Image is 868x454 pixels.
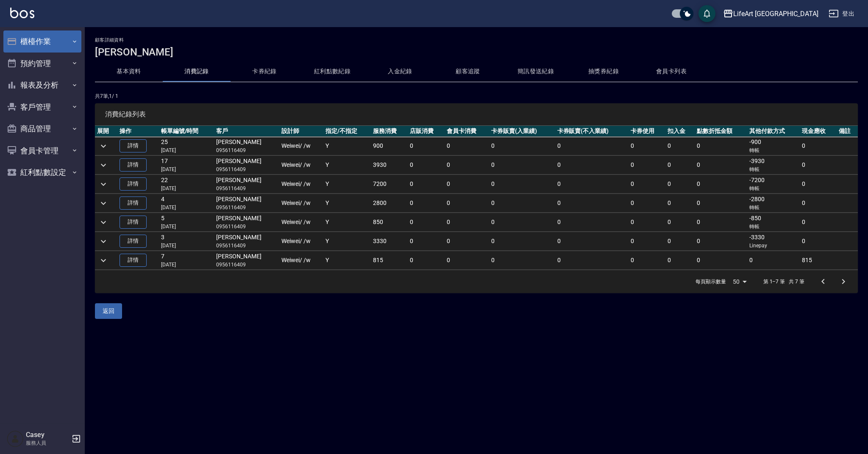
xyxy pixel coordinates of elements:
[216,242,277,249] p: 0956116409
[489,137,555,155] td: 0
[214,137,279,155] td: [PERSON_NAME]
[665,175,695,194] td: 0
[371,213,408,232] td: 850
[729,270,750,293] div: 50
[161,204,212,211] p: [DATE]
[3,74,81,96] button: 報表及分析
[97,254,110,267] button: expand row
[489,232,555,251] td: 0
[214,126,279,137] th: 客戶
[445,232,489,251] td: 0
[629,232,665,251] td: 0
[747,175,800,194] td: -7200
[695,232,747,251] td: 0
[747,137,800,155] td: -900
[214,232,279,251] td: [PERSON_NAME]
[445,251,489,270] td: 0
[120,254,147,267] a: 詳情
[120,139,147,152] a: 詳情
[749,185,798,192] p: 轉帳
[371,126,408,137] th: 服務消費
[214,175,279,194] td: [PERSON_NAME]
[408,251,445,270] td: 0
[570,61,637,82] button: 抽獎券紀錄
[749,166,798,173] p: 轉帳
[837,126,858,137] th: 備註
[279,232,323,251] td: Weiwei / /w
[695,137,747,155] td: 0
[629,137,665,155] td: 0
[161,147,212,154] p: [DATE]
[800,175,837,194] td: 0
[159,251,214,270] td: 7
[434,61,502,82] button: 顧客追蹤
[555,251,629,270] td: 0
[323,175,371,194] td: Y
[800,156,837,174] td: 0
[408,156,445,174] td: 0
[323,156,371,174] td: Y
[161,185,212,192] p: [DATE]
[695,213,747,232] td: 0
[695,156,747,174] td: 0
[97,216,110,229] button: expand row
[279,194,323,213] td: Weiwei / /w
[216,147,277,154] p: 0956116409
[159,232,214,251] td: 3
[749,242,798,249] p: Linepay
[97,178,110,191] button: expand row
[555,194,629,213] td: 0
[445,126,489,137] th: 會員卡消費
[161,242,212,249] p: [DATE]
[371,232,408,251] td: 3330
[371,251,408,270] td: 815
[323,213,371,232] td: Y
[800,232,837,251] td: 0
[747,213,800,232] td: -850
[629,194,665,213] td: 0
[489,213,555,232] td: 0
[489,126,555,137] th: 卡券販賣(入業績)
[323,137,371,155] td: Y
[159,194,214,213] td: 4
[695,175,747,194] td: 0
[279,156,323,174] td: Weiwei / /w
[408,126,445,137] th: 店販消費
[408,194,445,213] td: 0
[489,175,555,194] td: 0
[720,5,822,22] button: LifeArt [GEOGRAPHIC_DATA]
[323,126,371,137] th: 指定/不指定
[323,251,371,270] td: Y
[502,61,570,82] button: 簡訊發送紀錄
[216,261,277,269] p: 0956116409
[733,8,818,19] div: LifeArt [GEOGRAPHIC_DATA]
[747,156,800,174] td: -3930
[665,156,695,174] td: 0
[159,126,214,137] th: 帳單編號/時間
[695,194,747,213] td: 0
[26,439,69,447] p: 服務人員
[371,194,408,213] td: 2800
[665,232,695,251] td: 0
[555,213,629,232] td: 0
[747,126,800,137] th: 其他付款方式
[665,126,695,137] th: 扣入金
[665,213,695,232] td: 0
[695,126,747,137] th: 點數折抵金額
[97,159,110,172] button: expand row
[10,8,34,18] img: Logo
[214,251,279,270] td: [PERSON_NAME]
[747,194,800,213] td: -2800
[763,278,804,285] p: 第 1–7 筆 共 7 筆
[214,194,279,213] td: [PERSON_NAME]
[231,61,298,82] button: 卡券紀錄
[7,430,24,447] img: Person
[555,156,629,174] td: 0
[279,175,323,194] td: Weiwei / /w
[3,53,81,75] button: 預約管理
[445,194,489,213] td: 0
[665,251,695,270] td: 0
[97,197,110,210] button: expand row
[159,156,214,174] td: 17
[825,6,858,22] button: 登出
